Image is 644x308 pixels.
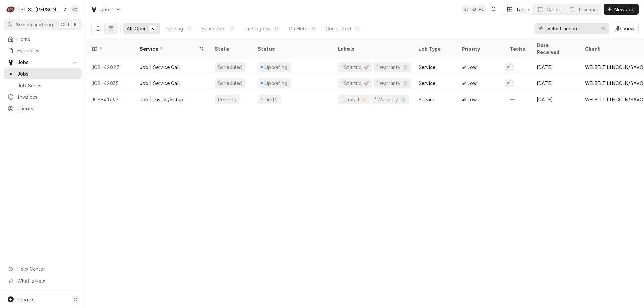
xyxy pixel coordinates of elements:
div: Date Received [537,42,573,56]
span: Invoices [17,93,78,100]
div: Service [419,80,435,87]
div: Kelly Christen's Avatar [462,5,471,14]
div: Matt Flores's Avatar [504,78,514,88]
span: Jobs [17,59,68,66]
div: MF [504,78,514,88]
a: Clients [4,103,82,114]
div: Pending [165,25,183,32]
button: View [612,23,639,34]
span: New Job [613,6,636,13]
div: 3 [151,25,155,32]
button: Search anythingCtrlK [4,19,82,30]
span: Low [468,80,477,87]
div: 's Avatar [477,5,486,14]
span: Job Series [17,82,78,89]
div: MF [504,62,514,72]
span: What's New [17,277,77,284]
div: Job | Install/Setup [140,96,183,103]
div: Timeline [578,6,597,13]
div: ¹ Warranty 🛡️ [376,80,409,87]
a: Invoices [4,91,82,102]
a: Job Series [4,80,82,91]
div: Labels [338,45,408,52]
div: JOB-41697 [86,91,134,107]
span: Low [468,64,477,71]
span: K [74,21,77,28]
span: Jobs [101,6,112,13]
div: Priority [462,45,498,52]
div: + 3 [477,5,486,14]
input: Keyword search [546,23,597,34]
a: Go to Help Center [4,263,82,274]
div: Completed [326,25,351,32]
div: Pending [217,96,237,103]
a: Jobs [4,68,82,79]
div: All Open [127,25,147,32]
div: Matt Flores's Avatar [504,62,514,72]
div: JOB-42027 [86,59,134,75]
div: Service [419,64,435,71]
div: Scheduled [217,80,243,87]
span: Create [17,297,33,302]
div: 0 [355,25,359,32]
div: KC [70,5,80,14]
div: Kelly Christen's Avatar [70,5,80,14]
div: State [215,45,247,52]
button: New Job [604,4,639,15]
div: 2 [230,25,234,32]
button: Erase input [599,23,609,34]
span: Estimates [17,47,78,54]
div: Job | Service Call [140,64,180,71]
span: Help Center [17,265,77,272]
div: Scheduled [201,25,225,32]
div: 1 [187,25,191,32]
div: Service [419,96,435,103]
div: [DATE] [531,59,580,75]
div: 0 [275,25,279,32]
button: Open search [489,4,499,15]
div: Job Type [419,45,451,52]
div: CSI St. [PERSON_NAME] [17,6,61,13]
div: KJ [469,5,479,14]
div: ¹ Install ⚡️ [341,96,367,103]
span: Search anything [16,21,53,28]
div: Table [516,6,529,13]
div: Scheduled [217,64,243,71]
div: [DATE] [531,75,580,91]
span: Low [468,96,477,103]
span: View [622,25,636,32]
span: Clients [17,105,78,112]
div: JOB-42035 [86,75,134,91]
div: ¹ Warranty 🛡️ [376,64,409,71]
div: Ken Jiricek's Avatar [469,5,479,14]
span: C [74,296,77,303]
div: — [504,91,531,107]
div: Upcoming [264,80,289,87]
div: On Hold [289,25,308,32]
div: ¹ Startup 🚀 [341,64,370,71]
div: Job | Service Call [140,80,180,87]
div: Service [140,45,197,52]
span: Jobs [17,70,78,77]
div: ¹ Startup 🚀 [341,80,370,87]
div: [DATE] [531,91,580,107]
div: Upcoming [264,64,289,71]
div: ID [91,45,127,52]
div: Draft [264,96,278,103]
div: Cards [547,6,560,13]
div: CSI St. Louis's Avatar [6,5,15,14]
div: 0 [312,25,316,32]
div: Status [258,45,326,52]
div: In Progress [244,25,271,32]
div: KC [462,5,471,14]
span: Ctrl [61,21,69,28]
a: Home [4,33,82,44]
div: C [6,5,15,14]
div: Techs [510,45,526,52]
a: Go to Jobs [4,57,82,68]
div: ¹ Warranty 🛡️ [374,96,406,103]
a: Go to Jobs [88,4,123,15]
span: Home [17,35,78,42]
a: Estimates [4,45,82,56]
a: Go to What's New [4,275,82,286]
